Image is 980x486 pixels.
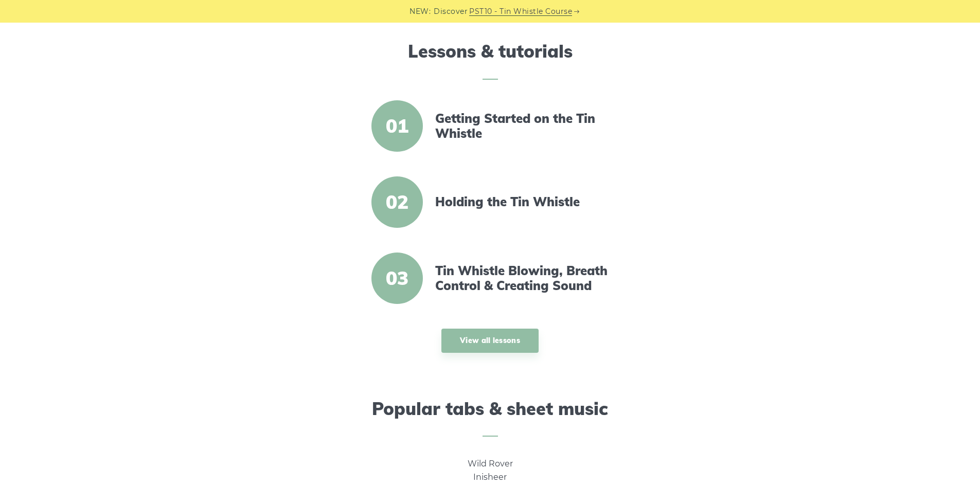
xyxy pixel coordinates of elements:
a: Wild Rover [468,459,513,469]
a: Tin Whistle Blowing, Breath Control & Creating Sound [435,263,612,293]
a: View all lessons [441,329,539,353]
a: Getting Started on the Tin Whistle [435,111,612,141]
h2: Lessons & tutorials [200,41,780,80]
span: 01 [371,100,423,152]
span: NEW: [409,6,431,17]
a: PST10 - Tin Whistle Course [469,6,572,17]
a: Inisheer [473,472,507,482]
span: 03 [371,253,423,304]
h2: Popular tabs & sheet music [200,399,780,437]
span: Discover [434,6,468,17]
a: Holding the Tin Whistle [435,194,612,209]
span: 02 [371,176,423,228]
